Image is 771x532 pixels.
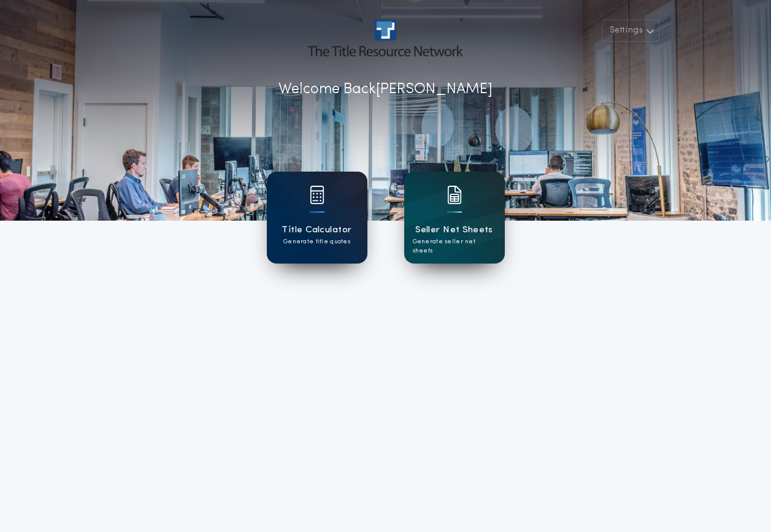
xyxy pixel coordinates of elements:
img: card icon [447,186,462,204]
p: Generate seller net sheets [413,237,496,256]
h1: Seller Net Sheets [415,223,493,237]
img: card icon [310,186,324,204]
img: account-logo [308,20,462,56]
button: Settings [602,20,659,42]
p: Welcome Back [PERSON_NAME] [278,78,493,101]
a: card iconSeller Net SheetsGenerate seller net sheets [404,172,505,264]
a: card iconTitle CalculatorGenerate title quotes [267,172,367,264]
h1: Title Calculator [282,223,351,237]
p: Generate title quotes [283,237,350,246]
